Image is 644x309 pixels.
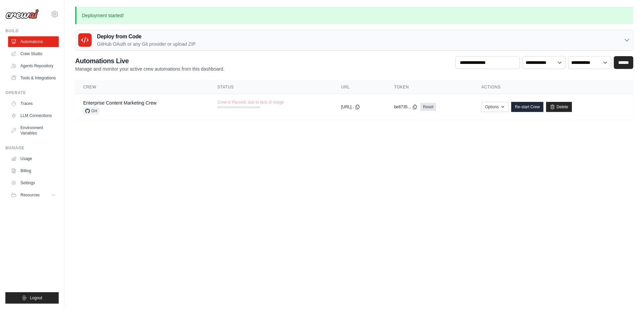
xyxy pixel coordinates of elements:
a: Agents Repository [8,61,59,71]
button: be8735... [394,104,418,110]
div: Operate [5,90,59,95]
a: Automations [8,36,59,47]
button: Resources [8,190,59,200]
div: Build [5,28,59,34]
a: Usage [8,153,59,164]
span: Crew is Paused, due to lack of usage [217,100,284,105]
th: Token [386,80,473,94]
p: Deployment started! [75,7,633,24]
th: Actions [473,80,633,94]
a: Billing [8,165,59,176]
p: Manage and monitor your active crew automations from this dashboard. [75,66,224,72]
img: Logo [5,9,39,19]
span: Logout [30,295,42,301]
a: Environment Variables [8,122,59,139]
button: Logout [5,292,59,304]
a: LLM Connections [8,110,59,121]
p: GitHub OAuth or any Git provider or upload ZIP [97,41,196,47]
th: Status [209,80,333,94]
span: Resources [20,192,40,198]
div: Manage [5,145,59,151]
a: Reset [420,103,436,111]
a: Delete [546,102,572,112]
a: Settings [8,178,59,188]
span: GH [83,108,99,114]
th: Crew [75,80,209,94]
button: Options [481,102,508,112]
a: Crew Studio [8,48,59,59]
a: Tools & Integrations [8,73,59,83]
h3: Deploy from Code [97,33,196,41]
th: URL [333,80,386,94]
a: Traces [8,98,59,109]
a: Re-start Crew [511,102,543,112]
h2: Automations Live [75,56,224,66]
a: Enterprise Content Marketing Crew [83,100,157,106]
